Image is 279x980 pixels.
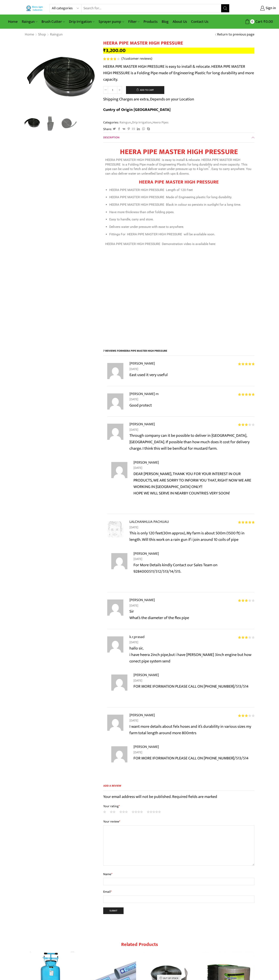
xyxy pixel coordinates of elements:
[103,889,254,895] label: Email
[103,804,254,809] label: Your rating
[20,17,40,26] a: Raingun
[110,810,116,814] a: 2 of 5 stars
[250,19,254,24] span: 0
[129,597,155,603] strong: [PERSON_NAME]
[6,17,20,26] a: Home
[132,810,143,814] a: 4 of 5 stars
[254,19,262,24] span: Cart
[238,714,248,717] span: Rated out of 5
[221,4,229,12] button: Search button
[103,120,169,125] span: Categories: , ,
[133,465,254,471] time: [DATE]
[133,557,254,562] time: [DATE]
[129,608,254,621] p: Sir What’s the diameter of the flex pipe
[50,32,63,37] a: Raingun
[61,115,78,132] a: Flex Pipe with Raingun
[103,810,106,814] a: 1 of 5 stars
[42,115,59,131] li: 2 / 3
[238,423,254,426] div: Rated 3 out of 5
[25,40,97,113] div: 1 / 3
[129,421,155,427] strong: [PERSON_NAME]
[120,146,238,158] span: HEERA PIPE MASTER HIGH PRESSURE
[121,940,158,949] span: Related products
[97,17,126,26] a: Sprayer pump
[171,17,189,26] a: About Us
[103,46,106,55] span: ₹
[109,187,252,193] li: HEERA PIPE MASTER HIGH PRESSURE Length of 120 Feet
[103,106,171,113] b: Cuntry of Origin [GEOGRAPHIC_DATA]
[129,391,159,397] strong: [PERSON_NAME] m
[133,750,254,755] time: [DATE]
[265,6,276,11] span: Sign in
[24,115,40,131] li: 1 / 3
[129,645,254,664] p: hallo sir, i have heera 2inch pipe,but i have [PERSON_NAME] 3inch engine but how conect pipe syst...
[42,115,59,132] img: Heera Flex Pipe
[109,231,252,237] li: Fittings For HEERA PIPE MASTER HIGH PRESSURE will be available soon.
[160,17,171,26] a: Blog
[129,519,169,525] strong: LALCHANHLUA PACHUAU
[238,363,254,365] span: Rated out of 5
[103,57,120,60] div: Rated 3.86 out of 5
[119,810,128,814] a: 3 of 5 stars
[103,793,217,800] span: Your email address will not be published. Required fields are marked
[105,242,252,246] p: HEERA PIPE MASTER HIGH PRESSURE Demonstration video is available here:
[133,672,159,678] strong: [PERSON_NAME]
[129,397,254,402] time: [DATE]
[238,423,248,426] span: Rated out of 5
[152,120,169,125] a: Heera Pipes
[103,872,254,877] label: Name
[126,17,142,26] a: Filter
[133,460,159,465] strong: [PERSON_NAME]
[25,40,97,113] img: Heera Flex Pipe
[133,744,159,750] strong: [PERSON_NAME]
[263,19,273,25] bdi: 0.00
[109,202,252,208] li: HEERA PIPE MASTER HIGH PRESSURE Black in colour so persists in sunlight for a long time.
[103,784,254,791] span: Add a review
[81,4,221,12] input: Search for...
[147,810,161,814] a: 5 of 5 stars
[129,372,254,378] p: East used it very useful
[129,427,254,433] time: [DATE]
[42,115,59,132] a: Heera Flex
[38,32,46,37] a: Shop
[238,636,254,639] div: Rated 3 out of 5
[61,115,78,132] img: Heera Flex Pipe
[235,5,276,12] a: Sign in
[103,46,126,55] bdi: 3,200.00
[139,178,219,186] span: HEERA PIPE MASTER HIGH PRESSURE
[25,32,63,37] nav: Breadcrumb
[121,56,152,62] a: (7customer reviews)
[67,17,97,26] a: Drip Irrigation
[129,361,155,366] strong: [PERSON_NAME]
[238,599,254,602] div: Rated 3 out of 5
[129,525,254,530] time: [DATE]
[133,551,159,557] strong: [PERSON_NAME]
[126,86,164,94] button: Add to cart
[25,32,34,37] a: Home
[122,56,124,62] span: 7
[129,640,254,645] time: [DATE]
[109,194,252,200] li: HEERA PIPE MASTER HIGH PRESSURE Made of Engineering plastic for long durability.
[129,367,254,372] time: [DATE]
[103,819,254,824] label: Your review
[133,683,254,690] p: FOR MORE IFORMATION PLEASE CALL ON [PHONE_NUMBER]/513/514
[217,32,254,37] a: Return to previous page
[103,57,116,60] span: Rated out of 5 based on customer ratings
[133,755,254,761] p: FOR MORE IFORMATION PLEASE CALL ON [PHONE_NUMBER]/513/514
[189,17,210,26] a: Contact Us
[108,86,117,94] input: Product quantity
[238,521,254,524] span: Rated out of 5
[103,349,254,356] h2: 7 reviews for
[129,402,254,409] p: Good protect
[133,678,254,683] time: [DATE]
[103,907,124,914] input: Submit
[122,348,167,353] span: HEERA PIPE MASTER HIGH PRESSURE
[208,166,210,168] sup: 2
[238,393,254,396] span: Rated out of 5
[238,714,254,717] div: Rated 3 out of 5
[103,96,194,102] p: Shipping Charges are extra, Depends on your Location
[119,120,131,125] a: Raingun
[129,530,254,543] p: This is only 120 feet(30m approx), My farm is about 500m (1500 ft) in length. Will this work on a...
[103,127,112,131] span: Share:
[61,115,78,131] li: 3 / 3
